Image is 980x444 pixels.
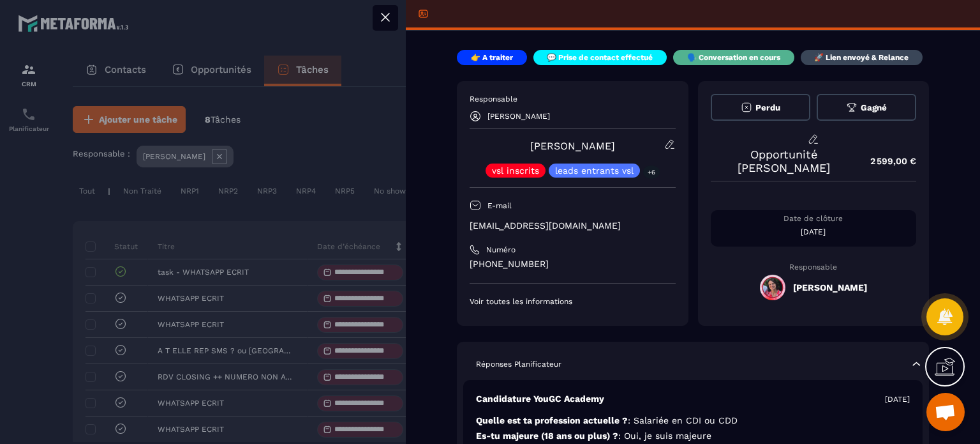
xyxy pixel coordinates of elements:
[885,394,910,404] p: [DATE]
[470,94,676,104] p: Responsable
[547,52,653,63] p: 💬 Prise de contact effectué
[755,103,780,112] span: Perdu
[530,140,615,152] a: [PERSON_NAME]
[487,201,512,211] p: E-mail
[857,149,916,174] p: 2 599,00 €
[711,263,917,272] p: Responsable
[861,103,887,112] span: Gagné
[492,166,539,175] p: vsl inscrits
[487,112,550,121] p: [PERSON_NAME]
[711,213,917,224] p: Date de clôture
[711,148,858,174] p: Opportunité [PERSON_NAME]
[476,415,910,427] p: Quelle est ta profession actuelle ?
[470,220,676,232] p: [EMAIL_ADDRESS][DOMAIN_NAME]
[470,258,676,270] p: [PHONE_NUMBER]
[470,296,676,307] p: Voir toutes les informations
[476,430,910,442] p: Es-tu majeure (18 ans ou plus) ?
[817,94,916,121] button: Gagné
[926,393,965,431] div: Ouvrir le chat
[711,94,810,121] button: Perdu
[555,166,634,175] p: leads entrants vsl
[793,282,867,293] h5: [PERSON_NAME]
[486,245,516,255] p: Numéro
[471,52,513,63] p: 👉 A traiter
[476,359,561,369] p: Réponses Planificateur
[628,415,738,425] span: : Salariée en CDI ou CDD
[687,52,780,63] p: 🗣️ Conversation en cours
[711,227,917,237] p: [DATE]
[476,393,604,405] p: Candidature YouGC Academy
[814,52,909,63] p: 🚀 Lien envoyé & Relance
[618,431,711,441] span: : Oui, je suis majeure
[643,165,660,179] p: +6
